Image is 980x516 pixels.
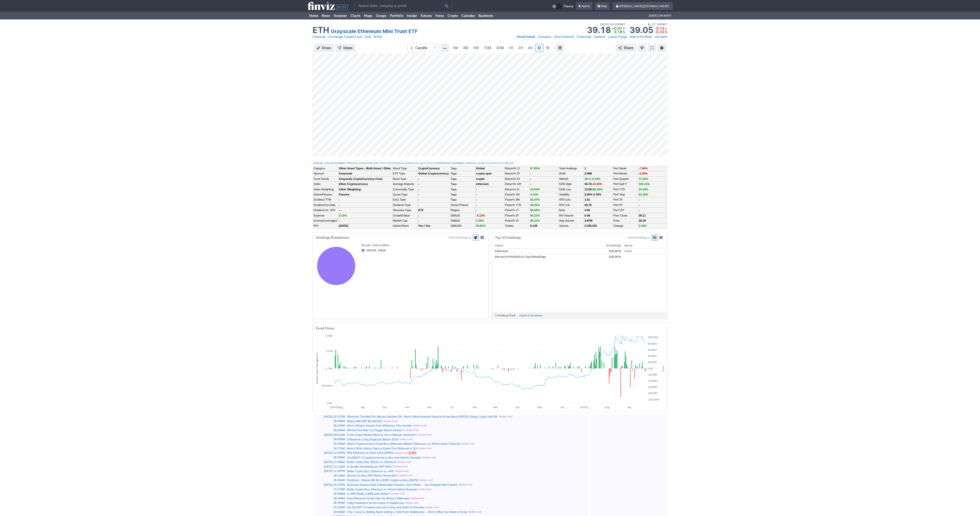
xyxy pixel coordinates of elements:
[498,162,504,165] a: BTCZ
[316,235,349,240] div: Holdings Breakdown
[584,224,597,227] b: 2,345,291
[554,34,574,39] a: Short Interest
[477,12,495,19] a: Backtests
[335,44,356,52] button: Ideas
[613,197,638,202] td: Perf 3Y
[347,474,398,477] a: Should You Buy XRP Before November?
[418,198,419,201] b: -
[530,193,538,196] span: 4.14%
[313,197,338,202] td: Dividend TTM
[450,213,476,218] td: SMA20
[415,45,431,50] span: Candle
[584,188,603,191] b: 13.69
[504,166,530,171] td: Return% 1Y
[584,219,592,222] b: 4.87M
[530,167,540,170] span: 67.85%
[347,470,394,473] a: Better Crypto Buy: Ethereum vs. XRP
[510,162,514,165] a: BITI
[530,214,540,217] span: 95.21%
[476,224,486,227] span: 39.92%
[619,4,669,8] span: [PERSON_NAME][DOMAIN_NAME]
[392,218,418,223] td: Market Cap
[313,412,488,415] img: nic2x2.gif
[476,172,492,175] a: crypto-spot
[347,456,421,459] a: Got $500? 2 Cryptocurrencies to Buy and Hold for Decades
[392,171,418,176] td: ETF Type
[530,188,540,191] span: 16.53%
[339,172,353,175] b: Grayscale
[592,34,594,39] span: •
[339,209,342,212] small: - -
[504,197,530,202] td: Flows% 3M
[592,188,603,191] span: 186.30%
[476,177,485,180] a: crypto
[639,188,648,191] span: 24.42%
[559,223,584,229] td: Volume
[347,424,412,427] a: Here's What to Expect From Ethereum This October
[392,192,418,197] td: Quant Type
[639,203,640,207] b: -
[639,167,648,170] span: -7.96%
[347,162,366,165] a: [PERSON_NAME]
[328,34,362,39] a: Exchange Traded Fund
[654,30,664,34] span: -0.33
[362,34,364,39] span: •
[343,45,353,50] span: Ideas
[496,46,504,50] span: 30M
[576,2,592,10] a: Alerts
[313,218,338,223] td: Inverse/Leveraged
[559,192,584,197] td: Volatility
[516,44,525,52] a: 2H
[440,161,514,165] div: | :
[622,30,625,34] span: %
[365,34,371,39] a: USA
[405,12,419,19] a: Insider
[332,12,349,19] a: Screener
[331,28,418,35] a: Grayscale Ethereum Mini Trust ETF
[559,166,584,171] td: Total Holdings
[374,34,382,39] a: NYSE
[504,187,530,192] td: Return% SI
[504,192,530,197] td: Flows% 1M
[450,192,476,197] td: Tags
[392,182,418,187] td: Average Maturity
[559,213,584,218] td: Rel Volume
[476,219,484,222] span: 0.36%
[639,209,640,212] b: -
[584,182,602,185] b: 45.78
[530,203,540,207] span: 40.25%
[613,166,638,171] td: Perf Week
[418,172,449,175] b: Global Cryptocurrency
[362,243,484,248] div: Bonds, Cash & Other
[613,202,638,208] td: Perf 5Y
[658,44,666,52] button: Chart Settings
[584,209,590,212] b: 4.60
[313,187,338,192] td: Index Weighting
[339,177,382,180] b: Grayscale CryptoCurrency Fund
[613,223,638,229] td: Change
[559,171,584,176] td: AUM
[600,22,625,27] span: [DATE] 04:00PM ET
[624,45,633,50] span: Share
[450,176,476,181] td: Tags
[446,12,460,19] a: Crypto
[504,218,530,223] td: Flows% 5Y
[418,188,419,191] b: -
[530,219,540,222] span: 95.21%
[616,44,636,52] button: Share
[374,12,388,19] a: Groups
[347,415,498,418] a: Ethereum Tumbled 9%, Bitcoin Declined 3%. Here's What Investors Need to Know About [DATE]'s Sharp...
[313,182,338,187] td: Index
[639,182,650,185] span: 100.31%
[450,223,476,229] td: SMA200
[613,192,638,197] td: Perf Year
[313,208,338,213] td: Dividend Gr. 3/5Y
[504,182,530,187] td: Return% 10Y
[339,214,347,217] span: 0.15%
[517,34,535,39] a: Stock Detail
[388,12,405,19] a: Portfolio
[552,34,554,39] span: •
[441,161,465,164] a: Inverse correlation
[450,187,476,192] td: Tags
[418,182,419,185] b: -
